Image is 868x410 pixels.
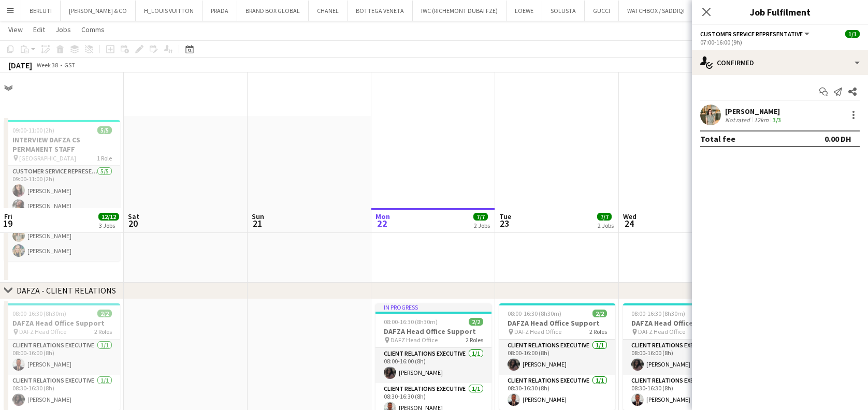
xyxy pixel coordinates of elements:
span: Comms [81,25,105,34]
span: View [8,25,23,34]
span: Fri [4,212,12,221]
span: DAFZ Head Office [390,336,438,344]
span: 09:00-11:00 (2h) [12,126,54,134]
div: 2 Jobs [474,222,490,229]
h3: Job Fulfilment [692,5,868,19]
span: 20 [126,217,139,229]
span: DAFZ Head Office [19,328,66,335]
div: Total fee [700,134,735,144]
h3: DAFZA Head Office Support [375,327,491,336]
button: PRADA [202,1,237,21]
span: 2 Roles [589,328,607,335]
button: IWC (RICHEMONT DUBAI FZE) [413,1,507,21]
span: DAFZ Head Office [514,328,561,335]
div: Not rated [725,116,752,124]
span: Customer Service Representative [700,30,803,38]
div: Confirmed [692,50,868,75]
button: BOTTEGA VENETA [348,1,413,21]
app-job-card: 08:00-16:30 (8h30m)2/2DAFZA Head Office Support DAFZ Head Office2 RolesClient Relations Executive... [499,303,615,410]
app-card-role: Client Relations Executive1/108:30-16:30 (8h)[PERSON_NAME] [499,375,615,410]
div: GST [64,61,75,69]
button: H_LOUIS VUITTON [136,1,202,21]
div: [DATE] [8,60,32,70]
h3: DAFZA Head Office Support [499,318,615,328]
app-card-role: Customer Service Representative5/509:00-11:00 (2h)[PERSON_NAME][PERSON_NAME][PERSON_NAME][PERSON_... [4,166,120,261]
span: 23 [498,217,511,229]
span: Tue [499,212,511,221]
button: BERLUTI [21,1,61,21]
span: 2/2 [592,310,607,317]
span: Edit [33,25,45,34]
span: 21 [250,217,264,229]
div: 0.00 DH [824,134,851,144]
span: 2/2 [97,310,112,317]
div: 12km [752,116,771,124]
div: [PERSON_NAME] [725,107,783,116]
span: 08:00-16:30 (8h30m) [508,310,561,317]
app-job-card: 08:00-16:30 (8h30m)2/2DAFZA Head Office Support DAFZ Head Office2 RolesClient Relations Executive... [623,303,739,410]
a: Comms [77,23,109,36]
span: 12/12 [98,213,119,221]
span: DAFZ Head Office [638,328,685,335]
app-card-role: Client Relations Executive1/108:00-16:00 (8h)[PERSON_NAME] [623,340,739,375]
span: Sat [128,212,139,221]
span: 1 Role [97,154,112,162]
span: 2 Roles [466,336,483,344]
app-card-role: Client Relations Executive1/108:30-16:30 (8h)[PERSON_NAME] [4,375,120,410]
app-card-role: Client Relations Executive1/108:00-16:00 (8h)[PERSON_NAME] [4,340,120,375]
button: Customer Service Representative [700,30,811,38]
span: Wed [623,212,636,221]
div: 2 Jobs [598,222,614,229]
span: [GEOGRAPHIC_DATA] [19,154,76,162]
app-job-card: 09:00-11:00 (2h)5/5INTERVIEW DAFZA CS PERMANENT STAFF [GEOGRAPHIC_DATA]1 RoleCustomer Service Rep... [4,120,120,261]
span: 2 Roles [94,328,112,335]
span: 22 [374,217,390,229]
h3: INTERVIEW DAFZA CS PERMANENT STAFF [4,135,120,154]
div: 07:00-16:00 (9h) [700,38,860,46]
span: 24 [621,217,636,229]
app-card-role: Client Relations Executive1/108:00-16:00 (8h)[PERSON_NAME] [499,340,615,375]
button: CHANEL [309,1,348,21]
app-job-card: 08:00-16:30 (8h30m)2/2DAFZA Head Office Support DAFZ Head Office2 RolesClient Relations Executive... [4,303,120,410]
span: 7/7 [473,213,488,221]
button: GUCCI [585,1,619,21]
app-card-role: Client Relations Executive1/108:00-16:00 (8h)[PERSON_NAME] [375,348,491,383]
span: 08:00-16:30 (8h30m) [631,310,685,317]
a: View [4,23,27,36]
div: DAFZA - CLIENT RELATIONS [17,285,116,296]
a: Jobs [51,23,75,36]
button: LOEWE [507,1,542,21]
span: 1/1 [845,30,860,38]
span: 19 [3,217,12,229]
h3: DAFZA Head Office Support [623,318,739,328]
span: 08:00-16:30 (8h30m) [384,318,438,326]
h3: DAFZA Head Office Support [4,318,120,328]
span: Mon [375,212,390,221]
span: 08:00-16:30 (8h30m) [12,310,66,317]
span: Jobs [55,25,71,34]
button: BRAND BOX GLOBAL [237,1,309,21]
a: Edit [29,23,49,36]
div: 3 Jobs [99,222,119,229]
span: 2/2 [469,318,483,326]
button: WATCHBOX / SADDIQI [619,1,693,21]
span: Sun [252,212,264,221]
div: In progress [375,303,491,312]
app-skills-label: 3/3 [773,116,781,124]
span: 7/7 [597,213,612,221]
span: 5/5 [97,126,112,134]
button: [PERSON_NAME] & CO [61,1,136,21]
span: Week 38 [34,61,60,69]
app-card-role: Client Relations Executive1/108:30-16:30 (8h)[PERSON_NAME] [623,375,739,410]
button: SOLUSTA [542,1,585,21]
